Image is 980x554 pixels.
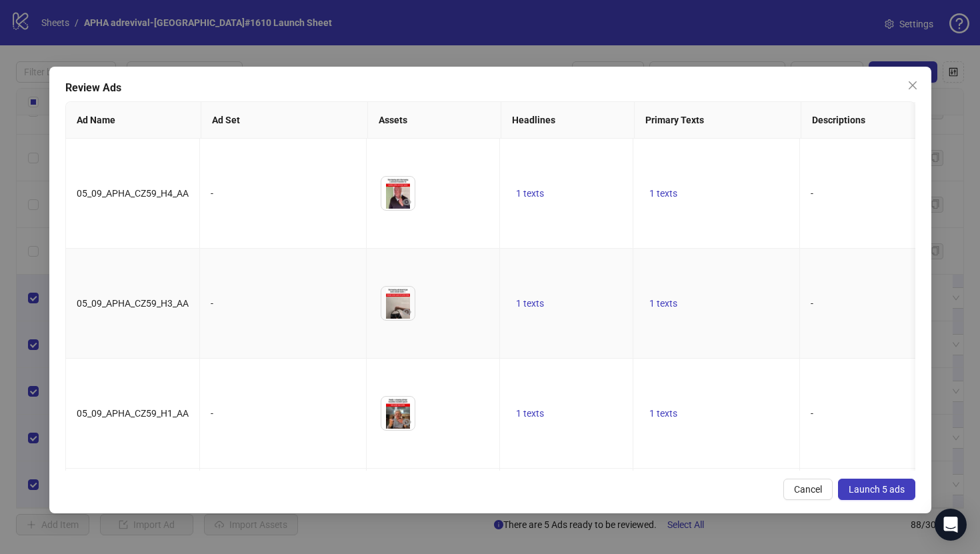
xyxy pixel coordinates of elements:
[77,188,189,199] span: 05_09_APHA_CZ59_H4_AA
[811,408,813,419] span: -
[381,287,415,320] img: Asset 1
[516,298,544,309] span: 1 texts
[501,102,634,139] th: Headlines
[907,80,918,91] span: close
[516,408,544,419] span: 1 texts
[801,102,967,139] th: Descriptions
[649,298,677,309] span: 1 texts
[211,406,355,421] div: -
[66,102,201,139] th: Ad Name
[849,484,905,495] span: Launch 5 ads
[399,304,415,320] button: Preview
[811,188,813,199] span: -
[935,509,967,541] div: Open Intercom Messenger
[402,417,411,427] span: eye
[649,408,677,419] span: 1 texts
[65,80,915,96] div: Review Ads
[644,405,683,421] button: 1 texts
[402,307,411,317] span: eye
[902,75,923,96] button: Close
[516,188,544,199] span: 1 texts
[381,397,415,430] img: Asset 1
[783,479,833,500] button: Cancel
[511,185,549,201] button: 1 texts
[399,194,415,210] button: Preview
[634,102,801,139] th: Primary Texts
[211,186,355,201] div: -
[201,102,367,139] th: Ad Set
[381,177,415,210] img: Asset 1
[511,405,549,421] button: 1 texts
[794,484,822,495] span: Cancel
[644,295,683,311] button: 1 texts
[811,298,813,309] span: -
[399,414,415,430] button: Preview
[402,197,411,207] span: eye
[211,296,355,311] div: -
[511,295,549,311] button: 1 texts
[644,185,683,201] button: 1 texts
[77,298,189,309] span: 05_09_APHA_CZ59_H3_AA
[649,188,677,199] span: 1 texts
[367,102,501,139] th: Assets
[77,408,189,419] span: 05_09_APHA_CZ59_H1_AA
[838,479,915,500] button: Launch 5 ads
